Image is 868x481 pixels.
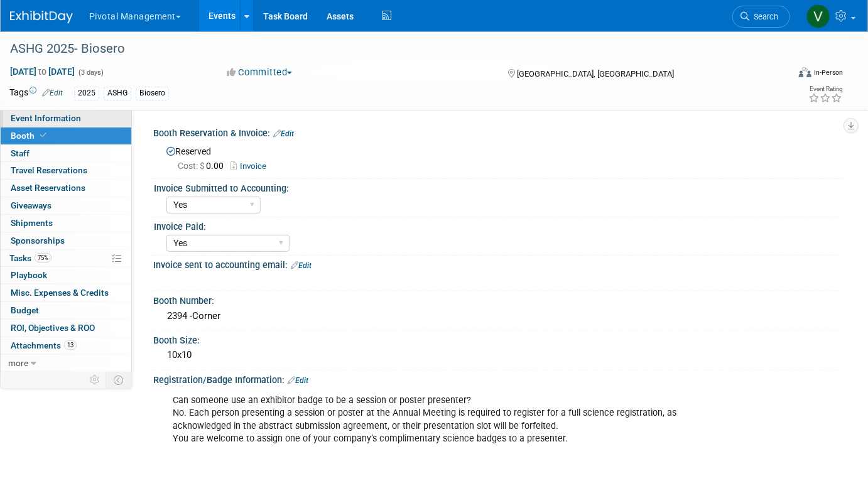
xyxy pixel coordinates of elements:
td: Toggle Event Tabs [106,372,132,388]
div: Invoice sent to accounting email: [153,256,843,272]
div: Invoice Submitted to Accounting: [154,179,837,195]
img: Valerie Weld [806,4,830,28]
div: Registration/Badge Information: [153,370,843,387]
a: Event Information [1,110,131,127]
span: Misc. Expenses & Credits [11,288,109,298]
span: (3 days) [77,68,104,77]
span: Asset Reservations [11,183,85,193]
span: [DATE] [DATE] [9,66,75,77]
a: ROI, Objectives & ROO [1,320,131,337]
a: Search [732,6,790,28]
a: Edit [288,376,308,385]
a: Travel Reservations [1,162,131,179]
span: to [36,67,48,77]
div: Event Rating [808,86,842,92]
div: 2025 [74,87,99,100]
a: Shipments [1,215,131,232]
span: Tasks [9,253,52,263]
a: Staff [1,145,131,162]
span: Attachments [11,340,77,350]
a: Edit [273,129,294,138]
div: Biosero [136,87,169,100]
span: Staff [11,148,30,158]
a: more [1,355,131,372]
a: Giveaways [1,197,131,214]
button: Committed [222,66,297,79]
a: Attachments13 [1,337,131,354]
span: Event Information [11,113,81,123]
td: Personalize Event Tab Strip [84,372,106,388]
span: Search [749,12,778,21]
span: [GEOGRAPHIC_DATA], [GEOGRAPHIC_DATA] [518,69,675,78]
span: Budget [11,305,39,315]
span: Booth [11,131,49,141]
span: Playbook [11,270,47,280]
div: Invoice Paid: [154,217,837,233]
div: Event Format [720,65,843,84]
div: Reserved [163,142,833,173]
span: Cost: $ [178,161,206,171]
span: Giveaways [11,200,52,210]
div: ASHG [104,87,131,100]
a: Edit [291,261,312,270]
a: Invoice [231,161,273,171]
a: Playbook [1,267,131,284]
span: 75% [35,253,52,262]
div: 2394 -Corner [163,306,833,326]
span: 13 [64,340,77,350]
div: 10x10 [163,345,833,365]
a: Budget [1,302,131,319]
span: Shipments [11,218,53,228]
a: Misc. Expenses & Credits [1,284,131,301]
span: Travel Reservations [11,165,87,175]
img: ExhibitDay [10,11,73,23]
div: Booth Number: [153,291,843,307]
a: Edit [42,89,63,97]
a: Sponsorships [1,232,131,249]
div: In-Person [813,68,843,77]
i: Booth reservation complete [40,132,46,139]
span: more [8,358,28,368]
span: 0.00 [178,161,229,171]
div: Booth Size: [153,331,843,347]
a: Asset Reservations [1,180,131,197]
span: Sponsorships [11,235,65,246]
div: ASHG 2025- Biosero [6,38,772,60]
a: Tasks75% [1,250,131,267]
span: ROI, Objectives & ROO [11,323,95,333]
div: Booth Reservation & Invoice: [153,124,843,140]
td: Tags [9,86,63,100]
img: Format-Inperson.png [799,67,811,77]
a: Booth [1,127,131,144]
